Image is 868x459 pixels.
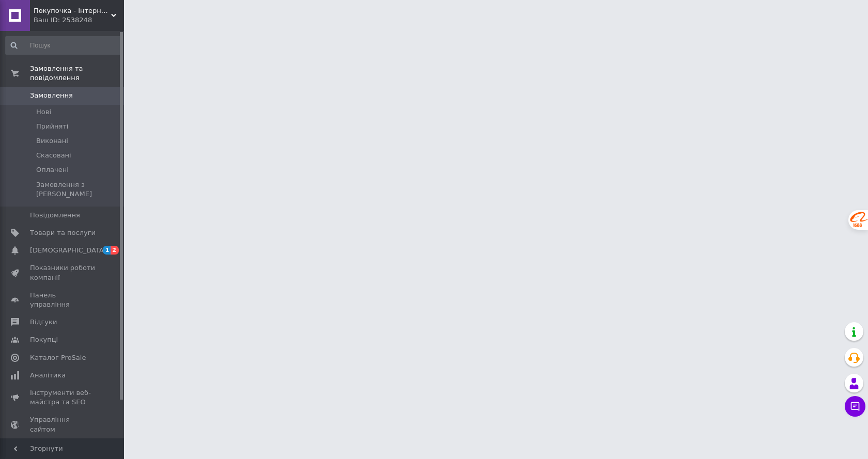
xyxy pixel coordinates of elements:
button: Чат з покупцем [845,396,865,417]
span: Замовлення з [PERSON_NAME] [36,180,121,199]
span: Управління сайтом [30,415,96,434]
span: Оплачені [36,165,69,175]
span: Прийняті [36,122,68,131]
span: Нові [36,107,51,117]
span: [DEMOGRAPHIC_DATA] [30,246,106,255]
span: Аналітика [30,371,66,380]
span: 1 [103,246,111,255]
span: Товари та послуги [30,228,96,238]
span: Скасовані [36,151,71,160]
span: Виконані [36,136,68,146]
span: Покупці [30,335,58,344]
span: Замовлення та повідомлення [30,64,124,83]
div: Ваш ID: 2538248 [34,15,124,25]
span: Відгуки [30,318,57,327]
span: Показники роботи компанії [30,263,96,282]
span: Замовлення [30,91,73,100]
span: Покупочка - Інтернет магазин [34,6,111,15]
input: Пошук [5,36,122,55]
span: Каталог ProSale [30,353,86,362]
span: Панель управління [30,291,96,309]
span: Інструменти веб-майстра та SEO [30,388,96,407]
span: 2 [111,246,119,255]
span: Повідомлення [30,211,80,220]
